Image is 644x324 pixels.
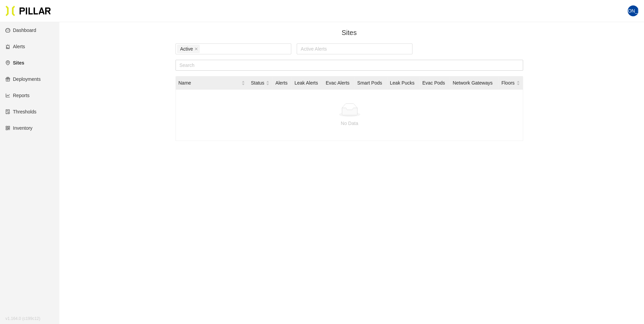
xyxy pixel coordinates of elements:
th: Leak Alerts [292,76,323,90]
a: line-chartReports [5,93,30,98]
span: close [195,47,198,51]
th: Leak Pucks [387,76,420,90]
a: alertAlerts [5,44,25,49]
th: Smart Pods [354,76,387,90]
span: Status [251,79,266,87]
a: environmentSites [5,60,24,66]
th: Network Gateways [450,76,499,90]
a: qrcodeInventory [5,125,33,131]
span: Floors [501,79,516,87]
div: No Data [181,120,518,127]
th: Evac Pods [420,76,450,90]
a: dashboardDashboard [5,28,36,33]
th: Alerts [273,76,292,90]
span: Active [180,45,193,53]
a: giftDeployments [5,76,41,82]
th: Evac Alerts [323,76,355,90]
span: Sites [342,29,356,36]
img: Pillar Technologies [5,5,51,16]
span: Name [179,79,241,87]
a: exceptionThresholds [5,109,36,114]
input: Search [176,60,523,71]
